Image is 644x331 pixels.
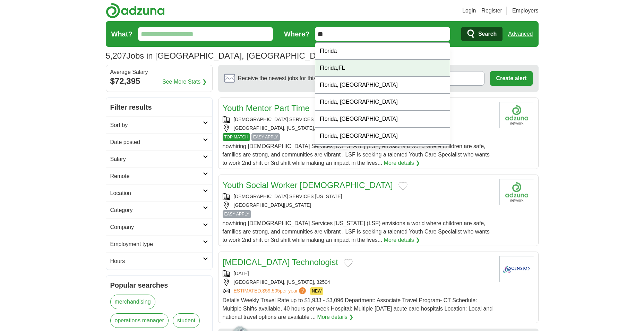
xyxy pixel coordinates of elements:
img: Company logo [499,179,534,205]
div: orida, [GEOGRAPHIC_DATA] [315,111,450,128]
a: Sort by [106,117,212,134]
h2: Category [110,206,203,214]
a: operations manager [110,313,169,328]
a: More details ❯ [317,313,354,321]
div: orida [315,43,450,60]
a: Youth Social Worker [DEMOGRAPHIC_DATA] [223,180,393,190]
a: Hours [106,253,212,270]
h2: Company [110,223,203,231]
h2: Filter results [106,98,212,117]
img: Adzuna logo [106,3,165,18]
span: EASY APPLY [251,133,280,141]
div: $72,395 [110,75,208,87]
div: orida, [GEOGRAPHIC_DATA] [315,128,450,145]
a: Company [106,219,212,236]
span: 5,207 [106,50,127,62]
div: orida, [GEOGRAPHIC_DATA] [315,145,450,162]
a: [MEDICAL_DATA] Technologist [223,257,338,267]
div: orida, [GEOGRAPHIC_DATA] [315,77,450,94]
h2: Remote [110,172,203,180]
div: [DEMOGRAPHIC_DATA] SERVICES [US_STATE] [223,116,494,123]
a: ESTIMATED:$59,505per year? [234,287,308,295]
a: Login [462,7,476,15]
label: Where? [284,29,309,39]
h2: Location [110,189,203,197]
strong: FL [338,65,345,71]
a: Location [106,185,212,202]
span: Search [478,27,497,41]
button: Add to favorite jobs [398,182,407,190]
a: More details ❯ [384,159,420,167]
a: Remote [106,168,212,185]
strong: Fl [319,48,324,54]
span: nowhiring [DEMOGRAPHIC_DATA] Services [US_STATE] (LSF) envisions a world where children are safe,... [223,220,490,243]
strong: Fl [319,133,324,139]
span: nowhiring [DEMOGRAPHIC_DATA] Services [US_STATE] (LSF) envisions a world where children are safe,... [223,143,490,166]
div: [DEMOGRAPHIC_DATA] SERVICES [US_STATE] [223,193,494,200]
div: Average Salary [110,69,208,75]
a: Youth Mentor Part Time [223,103,310,113]
a: Register [481,7,502,15]
a: Employment type [106,236,212,253]
strong: Fl [319,65,324,71]
img: Company logo [499,102,534,128]
strong: Fl [319,116,324,122]
button: Create alert [490,71,532,86]
span: TOP MATCH [223,133,250,141]
button: Add to favorite jobs [344,259,353,267]
span: $59,505 [262,288,280,294]
a: More details ❯ [384,236,420,244]
a: merchandising [110,295,155,309]
span: Receive the newest jobs for this search : [238,74,357,83]
h1: Jobs in [GEOGRAPHIC_DATA], [GEOGRAPHIC_DATA] [106,51,333,60]
span: ? [299,287,306,294]
strong: Fl [319,82,324,88]
a: Advanced [508,27,533,41]
h2: Hours [110,257,203,265]
strong: Fl [319,99,324,105]
a: Category [106,202,212,219]
a: Employers [512,7,539,15]
div: orida, [315,60,450,77]
span: Details Weekly Travel Rate up to $1,933 - $3,096 Department: Associate Travel Program- CT Schedul... [223,297,493,320]
a: [DATE] [234,271,249,276]
h2: Salary [110,155,203,163]
span: NEW [310,287,323,295]
a: student [173,313,200,328]
h2: Popular searches [110,280,208,290]
div: [GEOGRAPHIC_DATA], [US_STATE], 32504 [223,279,494,286]
span: EASY APPLY [223,210,251,218]
img: Ascension logo [499,256,534,282]
h2: Employment type [110,240,203,248]
h2: Sort by [110,121,203,129]
label: What? [111,29,132,39]
a: Date posted [106,134,212,151]
div: [GEOGRAPHIC_DATA][US_STATE] [223,202,494,209]
div: [GEOGRAPHIC_DATA], [US_STATE], 32520 [223,125,494,132]
a: See More Stats ❯ [162,78,207,86]
a: Salary [106,151,212,168]
div: orida, [GEOGRAPHIC_DATA] [315,94,450,111]
button: Search [461,27,503,41]
h2: Date posted [110,138,203,146]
